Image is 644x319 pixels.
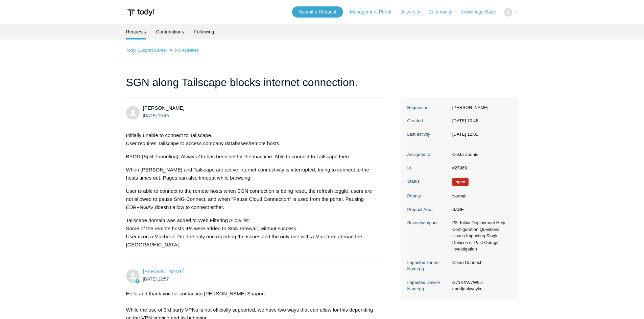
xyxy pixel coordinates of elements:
a: Community [428,8,459,16]
span: Daniel Aleman [143,105,185,111]
time: 2025-09-08T12:57:34Z [143,276,169,282]
dt: Impacted Tenant Name(s) [407,259,449,272]
dt: Last activity [407,131,449,138]
dd: G71KXW7W9J-andrijnalyvayko [449,279,511,292]
dd: Normal [449,193,511,200]
a: Todyl Support Center [126,48,167,53]
a: My activities [175,48,199,53]
dt: Product Area [407,206,449,213]
h1: SGN along Tailscape blocks internet connection. [126,74,385,98]
dd: Clean Connect [449,259,511,266]
dd: SASE [449,206,511,213]
dt: Id [407,165,449,171]
p: BYOD (Split Tunneling), Always On has been set for the machine. Able to connect to Tailscape then. [126,153,378,161]
time: 2025-09-26T12:01:51+00:00 [452,132,478,137]
dt: Created [407,117,449,124]
li: Requests [126,24,146,39]
dt: Requester [407,104,449,111]
a: Submit a Request [292,6,343,18]
dd: [PERSON_NAME] [449,104,511,111]
p: User is able to connect to the remote hosts when SGN connection is being reset, the refresh toggl... [126,187,378,211]
a: University [399,8,427,16]
span: Kris Haire [143,268,185,274]
dd: Costa Zounis [449,151,511,158]
span: We are working on a response for you [452,178,469,186]
li: Todyl Support Center [126,48,169,53]
time: 2025-09-08T10:45:06Z [143,113,169,118]
dt: Priority [407,193,449,200]
dt: Severity/Impact [407,219,449,226]
a: Management Portal [350,8,398,16]
a: Contributions [156,24,184,39]
a: Following [194,24,214,39]
p: Initially unable to connect to Tailscape. User requires Tailscape to access company databases/rem... [126,131,378,148]
img: Todyl Support Center Help Center home page [126,6,155,19]
p: When [PERSON_NAME] and Tailscape are active internet connectivity is interrupted, trying to conne... [126,166,378,182]
dd: P3: Initial Deployment Help, Configuration Questions, Issues Impacting Single Devices or Past Out... [449,219,511,252]
dd: #27969 [449,165,511,171]
dt: Status [407,178,449,185]
dt: Impacted Device Name(s) [407,279,449,292]
a: Knowledge Base [460,8,503,16]
dt: Assigned to [407,151,449,158]
p: Tailscape domain was added to Web Filtering Allow list. Some of the remote hosts IPs were added t... [126,216,378,249]
a: [PERSON_NAME] [143,268,185,274]
li: My activities [168,48,199,53]
time: 2025-09-08T10:45:06+00:00 [452,118,478,123]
